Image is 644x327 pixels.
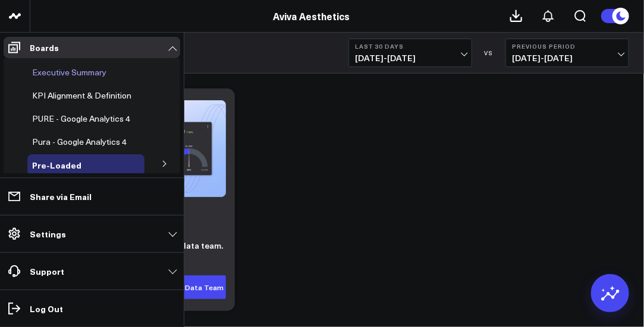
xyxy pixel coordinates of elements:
span: Executive Summary [32,66,106,78]
a: KPI Alignment & Definition [32,91,131,100]
p: Log Out [30,304,63,313]
p: Support [30,266,64,276]
button: Previous Period[DATE]-[DATE] [505,39,629,67]
span: [DATE] - [DATE] [512,53,623,63]
div: VS [478,49,500,56]
a: PURE - Google Analytics 4 [32,114,130,123]
p: Boards [30,43,59,52]
a: Pura - Google Analytics 4 [32,137,127,147]
span: Pura - Google Analytics 4 [32,136,127,147]
b: Previous Period [512,43,623,50]
p: Share via Email [30,192,92,201]
button: Add via Our Data Team [143,275,226,299]
span: [DATE] - [DATE] [355,53,466,63]
p: Settings [30,229,66,239]
button: Last 30 Days[DATE]-[DATE] [348,39,472,67]
span: PURE - Google Analytics 4 [32,113,130,124]
span: KPI Alignment & Definition [32,90,131,101]
a: Pre-Loaded [32,160,81,170]
a: Log Out [4,298,180,319]
b: Last 30 Days [355,43,466,50]
span: Pre-Loaded [32,159,81,171]
a: Executive Summary [32,68,106,77]
a: Aviva Aesthetics [274,9,350,23]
